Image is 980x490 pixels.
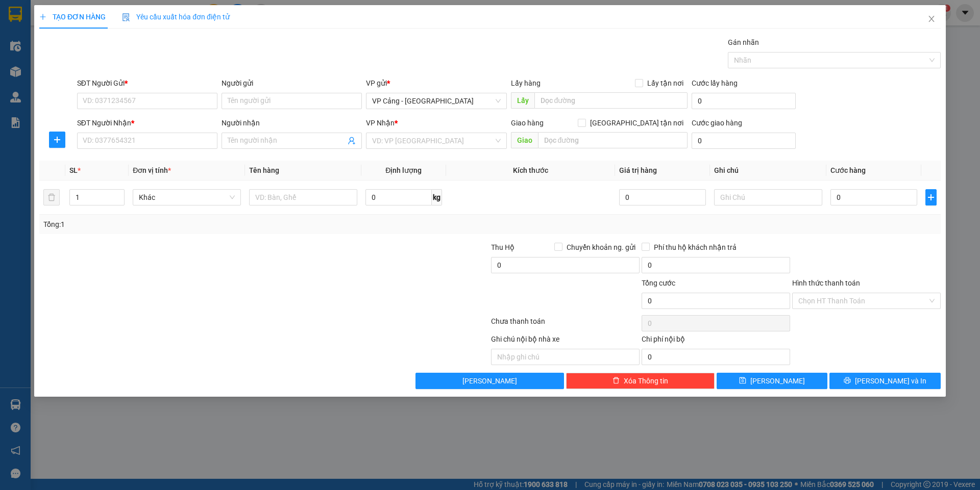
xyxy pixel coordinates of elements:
input: Cước giao hàng [692,133,796,149]
span: Kích thước [513,166,548,174]
div: Chưa thanh toán [490,316,641,333]
input: Dọc đường [534,92,688,109]
span: [GEOGRAPHIC_DATA] tận nơi [586,117,688,128]
span: Giá trị hàng [619,166,657,174]
label: Gán nhãn [728,38,759,46]
th: Ghi chú [710,161,827,180]
span: plus [50,136,65,144]
div: SĐT Người Nhận [77,117,217,128]
button: plus [49,132,65,148]
span: save [740,377,747,385]
span: Phí thu hộ khách nhận trả [650,242,741,253]
span: Giao hàng [511,119,544,127]
div: SĐT Người Gửi [77,78,217,89]
input: Nhập ghi chú [491,349,640,365]
span: Khác [139,190,235,205]
label: Cước giao hàng [692,119,742,127]
span: [PERSON_NAME] [751,375,805,386]
label: Hình thức thanh toán [792,279,860,287]
span: user-add [348,137,356,145]
span: Tổng cước [642,279,675,287]
span: printer [844,377,851,385]
button: delete [43,189,60,205]
input: VD: Bàn, Ghế [249,189,357,205]
div: VP gửi [366,78,507,89]
span: Xóa Thông tin [624,375,668,386]
span: kg [432,189,442,205]
button: save[PERSON_NAME] [717,373,827,389]
span: Lấy hàng [511,79,541,87]
label: Cước lấy hàng [692,79,738,87]
span: delete [612,377,620,385]
span: SL [69,166,78,174]
span: VP Cảng - Hà Nội [373,93,501,109]
span: Đơn vị tính [133,166,171,174]
div: Chi phí nội bộ [642,333,790,349]
span: Giao [511,132,538,148]
span: TẠO ĐƠN HÀNG [39,13,106,21]
input: Ghi Chú [715,189,823,205]
img: icon [122,13,130,21]
div: Người nhận [222,117,362,128]
span: close [927,15,936,23]
input: Cước lấy hàng [692,93,796,109]
span: VP Nhận [366,119,395,127]
button: [PERSON_NAME] [416,373,565,389]
span: plus [926,193,936,201]
span: Yêu cầu xuất hóa đơn điện tử [122,13,230,21]
input: 0 [619,189,706,205]
span: Thu Hộ [491,243,514,251]
input: Dọc đường [538,132,688,148]
span: [PERSON_NAME] và In [855,375,926,386]
button: deleteXóa Thông tin [567,373,715,389]
span: Lấy [511,92,534,109]
span: Chuyển khoản ng. gửi [562,242,640,253]
span: Tên hàng [249,166,279,174]
span: plus [39,13,46,20]
span: Lấy tận nơi [643,78,688,89]
div: Người gửi [222,78,362,89]
button: printer[PERSON_NAME] và In [830,373,941,389]
span: Định lượng [385,166,422,174]
div: Ghi chú nội bộ nhà xe [491,333,640,349]
div: Tổng: 1 [43,219,378,230]
span: [PERSON_NAME] [463,375,518,386]
span: Cước hàng [830,166,866,174]
button: plus [926,189,937,205]
button: Close [917,5,946,34]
